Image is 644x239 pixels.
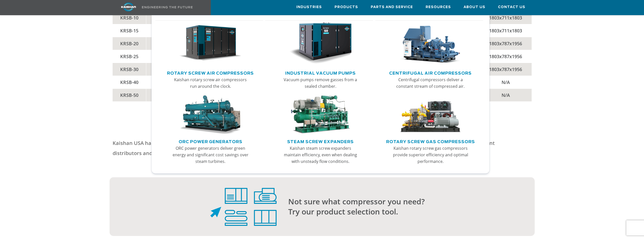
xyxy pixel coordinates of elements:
[480,24,531,37] td: 1803x711x1803
[146,63,167,76] td: 1213
[464,4,485,10] span: About Us
[210,188,277,226] img: product select tool icon
[146,50,167,63] td: 1102
[113,122,532,133] h5: World-Class Service and Support
[371,0,413,14] a: Parts and Service
[113,50,146,63] td: KRSB-25
[281,76,360,90] p: Vacuum pumps remove gasses from a sealed chamber.
[113,89,146,102] td: KRSB-50
[179,95,241,134] img: thumb-ORC-Power-Generators
[289,22,351,64] img: thumb-Industrial-Vacuum-Pumps
[146,11,167,24] td: 774
[113,76,146,89] td: KRSB-40
[498,4,525,10] span: Contact Us
[113,11,146,24] td: KRSB-10
[285,69,356,76] a: Industrial Vacuum Pumps
[480,37,531,50] td: 1803x787x1956
[113,37,146,50] td: KRSB-20
[480,63,531,76] td: 1803x787x1956
[179,22,241,64] img: thumb-Rotary-Screw-Air-Compressors
[498,0,525,14] a: Contact Us
[296,0,322,14] a: Industries
[113,138,514,158] p: Kaishan USA has an extensive warehouse of consumable parts on-hand to expedite any service or mai...
[146,37,167,50] td: 1003
[179,137,242,145] a: ORC Power Generators
[480,11,531,24] td: 1803x711x1803
[480,50,531,63] td: 1803x787x1956
[386,137,475,145] a: Rotary Screw Gas Compressors
[281,145,360,165] p: Kaishan steam screw expanders maintain efficiency, even when dealing with unsteady flow conditions.
[426,0,451,14] a: Resources
[142,6,193,8] img: Engineering the future
[287,137,354,145] a: Steam Screw Expanders
[296,4,322,10] span: Industries
[167,69,254,76] a: Rotary Screw Air Compressors
[391,76,470,90] p: Centrifugal compressors deliver a constant stream of compressed air.
[480,76,531,89] td: N/A
[288,197,514,217] p: Not sure what compressor you need? Try our product selection tool.
[289,95,351,134] img: thumb-Steam-Screw-Expanders
[146,89,167,102] td: 2315
[335,0,358,14] a: Products
[113,63,146,76] td: KRSB-30
[371,4,413,10] span: Parts and Service
[110,3,148,11] img: kaishan logo
[113,188,277,226] div: product select tool icon
[464,0,485,14] a: About Us
[480,89,531,102] td: N/A
[146,76,167,89] td: 2296
[171,145,250,165] p: ORC power generators deliver green energy and significant cost savings over steam turbines.
[146,24,167,37] td: 836
[391,145,470,165] p: Kaishan rotary screw gas compressors provide superior efficiency and optimal performance.
[171,76,250,90] p: Kaishan rotary screw air compressors run around the clock.
[426,4,451,10] span: Resources
[113,24,146,37] td: KRSB-15
[335,4,358,10] span: Products
[399,22,462,64] img: thumb-Centrifugal-Air-Compressors
[399,95,462,134] img: thumb-Rotary-Screw-Gas-Compressors
[389,69,472,76] a: Centrifugal Air Compressors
